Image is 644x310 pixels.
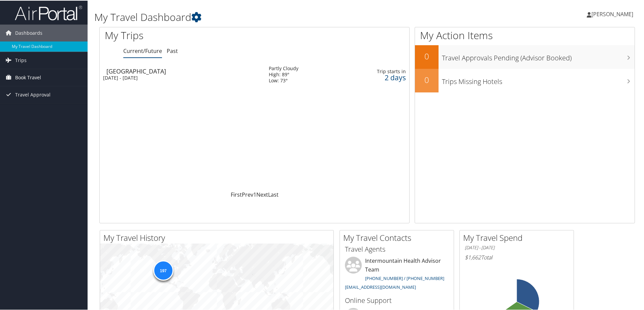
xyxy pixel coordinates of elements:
[268,190,279,198] a: Last
[415,68,635,92] a: 0Trips Missing Hotels
[345,295,449,305] h3: Online Support
[465,253,481,260] span: $1,662
[442,73,635,86] h3: Trips Missing Hotels
[465,244,569,250] h6: [DATE] - [DATE]
[415,28,635,42] h1: My Action Items
[15,51,27,68] span: Trips
[94,9,458,24] h1: My Travel Dashboard
[351,68,406,74] div: Trip starts in
[103,231,333,243] h2: My Travel History
[256,190,268,198] a: Next
[15,86,51,103] span: Travel Approval
[415,50,439,61] h2: 0
[415,45,635,68] a: 0Travel Approvals Pending (Advisor Booked)
[465,253,569,260] h6: Total
[345,283,416,289] a: [EMAIL_ADDRESS][DOMAIN_NAME]
[106,67,262,74] div: [GEOGRAPHIC_DATA]
[103,74,259,80] div: [DATE] - [DATE]
[253,190,256,198] a: 1
[123,47,162,54] a: Current/Future
[591,10,633,17] span: [PERSON_NAME]
[342,256,452,292] li: Intermountain Health Advisor Team
[15,68,41,85] span: Book Travel
[167,47,178,54] a: Past
[105,28,275,42] h1: My Trips
[463,231,574,243] h2: My Travel Spend
[269,65,298,71] div: Partly Cloudy
[231,190,242,198] a: First
[365,275,444,281] a: [PHONE_NUMBER] / [PHONE_NUMBER]
[351,74,406,80] div: 2 days
[343,231,454,243] h2: My Travel Contacts
[15,4,82,20] img: airportal-logo.png
[415,74,439,85] h2: 0
[269,71,298,77] div: High: 89°
[442,49,635,62] h3: Travel Approvals Pending (Advisor Booked)
[269,77,298,83] div: Low: 73°
[345,244,449,253] h3: Travel Agents
[15,24,42,41] span: Dashboards
[587,3,640,24] a: [PERSON_NAME]
[153,260,173,280] div: 197
[242,190,253,198] a: Prev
